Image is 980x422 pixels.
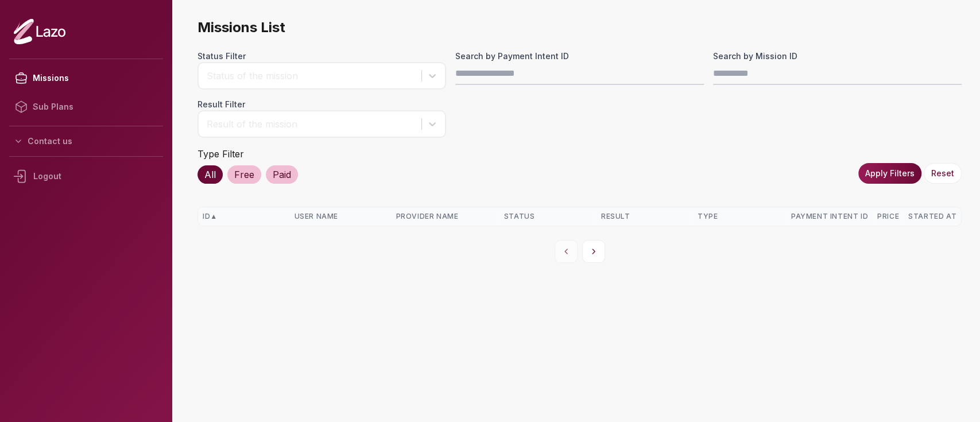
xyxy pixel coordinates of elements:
[227,165,261,184] div: Free
[396,212,495,221] div: Provider Name
[197,148,244,160] label: Type Filter
[9,92,163,121] a: Sub Plans
[698,212,782,221] div: Type
[207,117,416,131] div: Result of the mission
[908,212,956,221] div: Started At
[455,51,704,62] label: Search by Payment Intent ID
[266,165,298,184] div: Paid
[197,99,446,110] label: Result Filter
[197,18,962,37] span: Missions List
[207,69,416,83] div: Status of the mission
[203,212,285,221] div: ID
[877,212,899,221] div: Price
[9,131,163,152] button: Contact us
[713,51,962,62] label: Search by Mission ID
[582,240,605,263] button: Next page
[9,161,163,191] div: Logout
[504,212,592,221] div: Status
[791,212,868,221] div: Payment Intent ID
[210,212,217,221] span: ▲
[9,64,163,92] a: Missions
[924,163,962,184] button: Reset
[197,165,223,184] div: All
[197,51,446,62] label: Status Filter
[858,163,921,184] button: Apply Filters
[295,212,387,221] div: User Name
[601,212,688,221] div: Result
